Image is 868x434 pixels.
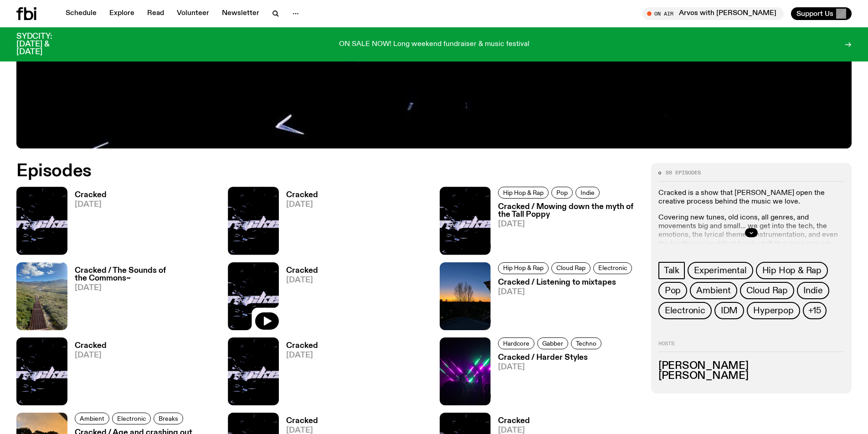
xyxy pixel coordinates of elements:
span: [DATE] [75,284,217,292]
span: 88 episodes [666,170,701,175]
span: IDM [721,306,738,316]
h3: [PERSON_NAME] [658,371,844,381]
h3: Cracked / Mowing down the myth of the Tall Poppy [498,203,640,219]
a: Newsletter [216,7,265,20]
span: Cloud Rap [746,286,788,296]
span: +15 [808,306,821,316]
span: [DATE] [498,288,635,296]
a: Cracked / The Sounds of the Commons~[DATE] [67,267,217,330]
h3: Cracked / Listening to mixtapes [498,279,635,286]
a: Techno [571,337,601,349]
button: +15 [803,302,827,319]
a: Gabber [537,337,568,349]
span: [DATE] [498,363,604,371]
a: Pop [551,187,573,199]
h2: Episodes [16,163,570,179]
span: Ambient [696,286,731,296]
a: Cracked / Harder Styles[DATE] [491,354,604,405]
span: Hip Hop & Rap [503,265,544,271]
a: Hardcore [498,337,534,349]
span: Experimental [694,266,747,276]
h2: Hosts [658,341,844,352]
h3: Cracked [75,191,107,199]
h3: Cracked [286,267,318,275]
span: Ambient [80,415,104,422]
h3: [PERSON_NAME] [658,361,844,371]
span: [DATE] [286,276,318,284]
a: Talk [658,262,685,279]
p: Cracked is a show that [PERSON_NAME] open the creative process behind the music we love. [658,189,844,206]
a: Experimental [688,262,753,279]
span: Indie [803,286,823,296]
a: Ambient [75,413,109,424]
span: Support Us [796,10,833,18]
a: Pop [658,282,687,299]
a: Cracked[DATE] [67,342,107,405]
a: Hyperpop [747,302,800,319]
a: Cracked[DATE] [279,267,318,330]
img: Logo for Podcast Cracked. Black background, with white writing, with glass smashing graphics [440,187,491,255]
h3: Cracked / Harder Styles [498,354,604,362]
a: Electronic [658,302,712,319]
a: Cracked[DATE] [279,191,318,255]
span: Cloud Rap [556,265,586,271]
span: Indie [580,189,595,196]
a: Volunteer [171,7,215,20]
img: Logo for Podcast Cracked. Black background, with white writing, with glass smashing graphics [16,187,67,255]
h3: Cracked / The Sounds of the Commons~ [75,267,217,282]
a: IDM [714,302,744,319]
a: Schedule [60,7,102,20]
h3: Cracked [75,342,107,350]
span: [DATE] [498,220,640,228]
img: Logo for Podcast Cracked. Black background, with white writing, with glass smashing graphics [228,337,279,405]
a: Read [142,7,169,20]
a: Explore [104,7,140,20]
span: Hip Hop & Rap [762,266,822,276]
p: ON SALE NOW! Long weekend fundraiser & music festival [339,41,529,49]
span: Pop [665,286,681,296]
a: Cracked / Mowing down the myth of the Tall Poppy[DATE] [491,203,640,255]
span: Electronic [598,265,627,271]
span: Electronic [665,306,705,316]
a: Electronic [593,262,632,274]
img: Logo for Podcast Cracked. Black background, with white writing, with glass smashing graphics [228,262,279,330]
a: Electronic [112,413,151,424]
a: Hip Hop & Rap [498,262,549,274]
img: Logo for Podcast Cracked. Black background, with white writing, with glass smashing graphics [16,337,67,405]
span: Techno [576,340,596,347]
h3: Cracked [286,342,318,350]
h3: SYDCITY: [DATE] & [DATE] [16,33,75,56]
a: Ambient [690,282,737,299]
span: [DATE] [75,352,107,359]
a: Hip Hop & Rap [756,262,828,279]
button: On AirArvos with [PERSON_NAME] [642,7,784,20]
span: [DATE] [286,352,318,359]
h3: Cracked [286,191,318,199]
span: [DATE] [75,201,107,209]
span: Hip Hop & Rap [503,189,544,196]
img: Logo for Podcast Cracked. Black background, with white writing, with glass smashing graphics [228,187,279,255]
p: Covering new tunes, old icons, all genres, and movements big and small... we get into the tech, t... [658,214,844,257]
span: Electronic [117,415,146,422]
a: Cracked / Listening to mixtapes[DATE] [491,279,635,330]
a: Breaks [154,413,183,424]
a: Cracked[DATE] [67,191,107,255]
a: Cracked[DATE] [279,342,318,405]
a: Cloud Rap [551,262,591,274]
span: Breaks [159,415,178,422]
span: Hardcore [503,340,529,347]
a: Cloud Rap [740,282,794,299]
span: Talk [664,266,679,276]
a: Indie [575,187,600,199]
span: [DATE] [286,201,318,209]
h3: Cracked [498,417,530,425]
h3: Cracked [286,417,318,425]
span: Hyperpop [753,306,793,316]
button: Support Us [791,7,852,20]
span: Gabber [542,340,563,347]
a: Indie [797,282,829,299]
span: Pop [556,189,568,196]
a: Hip Hop & Rap [498,187,549,199]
